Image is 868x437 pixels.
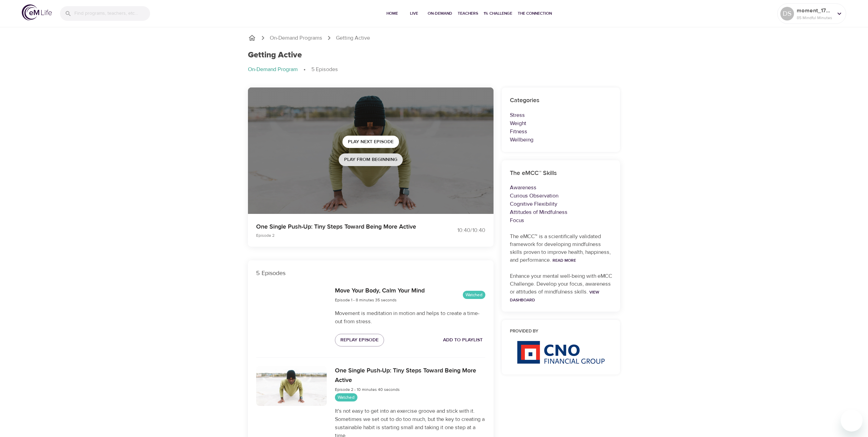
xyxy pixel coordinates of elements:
[553,258,576,263] a: Read More
[458,10,478,17] span: Teachers
[434,227,485,234] div: 10:40 / 10:40
[339,153,403,166] button: Play from beginning
[335,309,485,326] p: Movement is meditation in motion and helps to create a time-out from stress.
[74,6,150,21] input: Find programs, teachers, etc...
[443,336,483,344] span: Add to Playlist
[342,136,399,148] button: Play Next Episode
[384,10,400,17] span: Home
[797,15,833,21] p: 85 Mindful Minutes
[510,216,612,224] p: Focus
[248,66,620,74] nav: breadcrumb
[510,168,612,178] h6: The eMCC™ Skills
[248,34,620,42] nav: breadcrumb
[484,10,512,17] span: 1% Challenge
[248,50,302,60] h1: Getting Active
[256,269,485,278] p: 5 Episodes
[256,232,426,238] p: Episode 2
[335,394,357,401] span: Watched
[780,7,794,21] div: DS
[335,366,485,386] h6: One Single Push-Up: Tiny Steps Toward Being More Active
[841,410,863,432] iframe: Button to launch messaging window
[335,297,397,303] span: Episode 1 - 8 minutes 35 seconds
[518,10,552,17] span: The Connection
[510,328,612,335] h6: Provided by
[440,334,485,346] button: Add to Playlist
[510,96,612,106] h6: Categories
[311,66,338,73] p: 5 Episodes
[510,233,612,264] p: The eMCC™ is a scientifically validated framework for developing mindfulness skills proven to imp...
[517,341,605,364] img: CNO%20logo.png
[510,127,612,136] p: Fitness
[797,6,833,15] p: moment_1754577710
[335,387,400,392] span: Episode 2 - 10 minutes 40 seconds
[22,4,52,21] img: logo
[510,200,612,208] p: Cognitive Flexibility
[336,34,370,42] p: Getting Active
[510,119,612,127] p: Weight
[510,289,599,303] a: View Dashboard
[510,208,612,216] p: Attitudes of Mindfulness
[510,183,612,192] p: Awareness
[510,192,612,200] p: Curious Observation
[344,155,397,164] span: Play from beginning
[510,136,612,144] p: Wellbeing
[256,222,426,231] p: One Single Push-Up: Tiny Steps Toward Being More Active
[335,334,384,346] button: Replay Episode
[248,66,298,73] p: On-Demand Program
[463,292,485,298] span: Watched
[510,111,612,119] p: Stress
[340,336,379,344] span: Replay Episode
[428,10,452,17] span: On-Demand
[270,34,322,42] a: On-Demand Programs
[335,286,425,296] h6: Move Your Body, Calm Your Mind
[348,138,394,146] span: Play Next Episode
[406,10,422,17] span: Live
[510,272,612,304] p: Enhance your mental well-being with eMCC Challenge. Develop your focus, awareness or attitudes of...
